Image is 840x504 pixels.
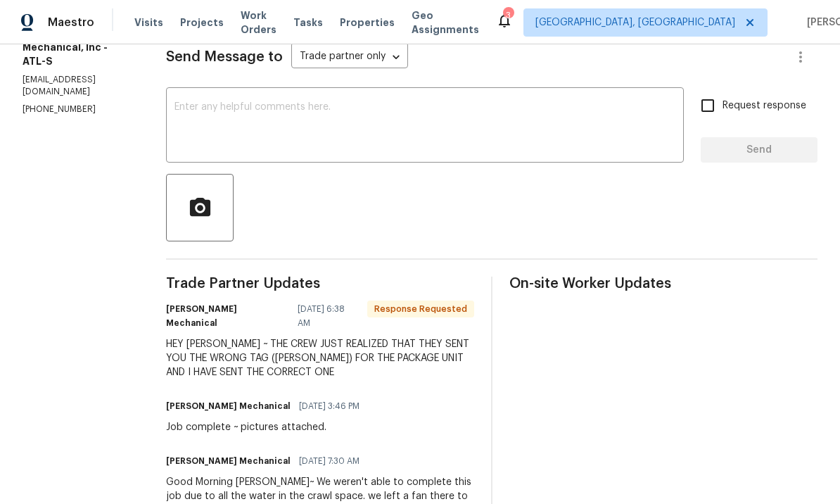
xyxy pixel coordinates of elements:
[509,277,817,291] span: On-site Worker Updates
[166,399,291,413] h6: [PERSON_NAME] Mechanical
[535,15,735,30] span: [GEOGRAPHIC_DATA], [GEOGRAPHIC_DATA]
[293,18,323,27] span: Tasks
[48,15,94,30] span: Maestro
[166,277,474,291] span: Trade Partner Updates
[166,454,291,468] h6: [PERSON_NAME] Mechanical
[23,103,132,115] p: [PHONE_NUMBER]
[180,15,224,30] span: Projects
[23,26,132,68] h5: [PERSON_NAME] Mechanical, Inc - ATL-S
[23,74,132,98] p: [EMAIL_ADDRESS][DOMAIN_NAME]
[369,302,473,316] span: Response Requested
[166,50,283,64] span: Send Message to
[503,8,513,23] div: 3
[723,99,806,113] span: Request response
[340,15,395,30] span: Properties
[166,302,289,330] h6: [PERSON_NAME] Mechanical
[298,302,359,330] span: [DATE] 6:38 AM
[241,8,276,37] span: Work Orders
[291,46,408,69] div: Trade partner only
[412,8,479,37] span: Geo Assignments
[166,420,368,434] div: Job complete ~ pictures attached.
[299,454,359,468] span: [DATE] 7:30 AM
[134,15,163,30] span: Visits
[299,399,359,413] span: [DATE] 3:46 PM
[166,337,474,379] div: HEY [PERSON_NAME] ~ THE CREW JUST REALIZED THAT THEY SENT YOU THE WRONG TAG ([PERSON_NAME]) FOR T...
